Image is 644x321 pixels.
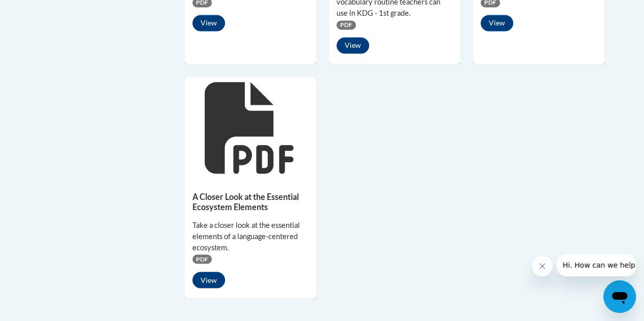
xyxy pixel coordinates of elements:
[556,254,636,276] iframe: Message from company
[532,256,552,276] iframe: Close message
[603,280,636,313] iframe: Button to launch messaging window
[192,219,309,253] div: Take a closer look at the essential elements of a language-centered ecosystem.
[192,191,309,211] h5: A Closer Look at the Essential Ecosystem Elements
[6,7,82,15] span: Hi. How can we help?
[481,15,513,31] button: View
[337,37,369,53] button: View
[192,15,225,31] button: View
[337,20,356,30] span: PDF
[192,272,225,288] button: View
[192,254,212,264] span: PDF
